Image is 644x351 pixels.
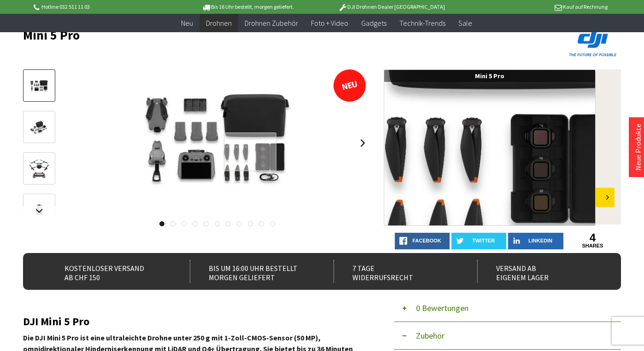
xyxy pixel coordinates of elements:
span: Neu [181,18,193,28]
div: Versand ab eigenem Lager [477,260,604,283]
div: Kostenloser Versand ab CHF 150 [46,260,173,283]
p: Kauf auf Rechnung [463,1,607,12]
span: Technik-Trends [399,18,445,28]
a: Technik-Trends [393,14,452,33]
span: LinkedIn [528,238,552,243]
h2: DJI Mini 5 Pro [23,316,370,328]
div: 7 Tage Widerrufsrecht [334,260,460,283]
a: Drohnen [199,14,238,33]
span: Foto + Video [311,18,348,28]
img: Vorschau: Mini 5 Pro [26,77,53,95]
p: Bis 16 Uhr bestellt, morgen geliefert. [176,1,319,12]
img: Mini 5 Pro [107,69,328,217]
span: Drohnen [206,18,232,28]
button: Zubehör [394,322,621,350]
span: facebook [412,238,441,243]
a: 4 [565,233,620,243]
h1: Mini 5 Pro [23,28,501,42]
a: shares [565,243,620,249]
a: Gadgets [355,14,393,33]
a: twitter [451,233,506,249]
div: Bis um 16:00 Uhr bestellt Morgen geliefert [190,260,316,283]
p: Hotline 032 511 11 03 [32,1,176,12]
span: Gadgets [361,18,386,28]
a: Sale [452,14,479,33]
a: Neu [175,14,199,33]
span: Mini 5 Pro [475,72,504,80]
button: 0 Bewertungen [394,294,621,322]
span: twitter [472,238,495,243]
p: DJI Drohnen Dealer [GEOGRAPHIC_DATA] [320,1,463,12]
a: facebook [395,233,450,249]
a: Foto + Video [304,14,355,33]
span: Drohnen Zubehör [245,18,298,28]
span: Sale [458,18,472,28]
img: DJI [566,28,621,58]
a: LinkedIn [508,233,563,249]
a: Drohnen Zubehör [238,14,304,33]
a: Neue Produkte [633,124,643,171]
